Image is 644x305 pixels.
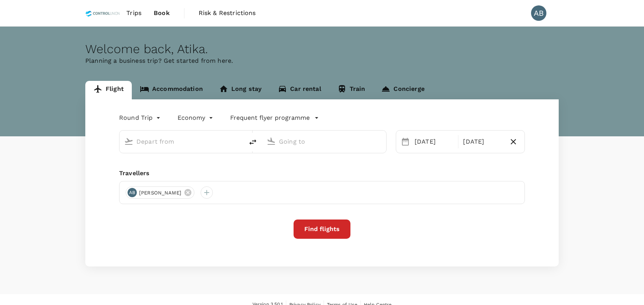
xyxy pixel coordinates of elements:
div: AB[PERSON_NAME] [126,186,194,199]
div: [DATE] [412,134,456,149]
input: Going to [279,136,370,147]
span: Trips [126,8,141,18]
div: AB [128,188,137,197]
span: Risk & Restrictions [199,8,256,18]
div: AB [531,5,546,21]
p: Planning a business trip? Get started from here. [85,56,559,65]
span: Book [154,8,170,18]
p: Frequent flyer programme [230,113,310,122]
button: Open [381,141,382,142]
span: [PERSON_NAME] [134,189,186,197]
a: Long stay [211,81,270,99]
button: Frequent flyer programme [230,113,319,122]
div: Travellers [119,169,525,178]
a: Flight [85,81,132,99]
a: Car rental [270,81,329,99]
button: delete [244,133,262,151]
button: Open [238,141,240,142]
button: Find flights [294,220,350,239]
input: Depart from [136,136,227,147]
div: Welcome back , Atika . [85,42,559,56]
img: Control Union Malaysia Sdn. Bhd. [85,5,120,22]
div: Round Trip [119,112,162,124]
a: Concierge [373,81,432,99]
a: Accommodation [132,81,211,99]
div: [DATE] [460,134,505,149]
div: Economy [178,112,215,124]
a: Train [329,81,373,99]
